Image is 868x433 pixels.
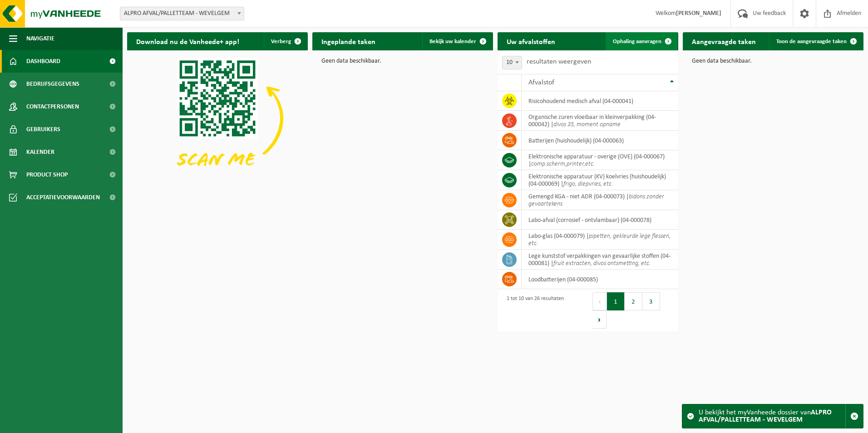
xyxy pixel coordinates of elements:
[127,32,248,50] h2: Download nu de Vanheede+ app!
[699,404,845,428] div: U bekijkt het myVanheede dossier van
[26,186,100,209] span: Acceptatievoorwaarden
[502,291,564,330] div: 1 tot 10 van 26 resultaten
[531,161,595,167] i: comp.scherm,printer,etc.
[522,230,678,250] td: labo-glas (04-000079) |
[553,121,621,128] i: divos 35, moment opname
[563,181,613,187] i: frigo, diepvries, etc.
[522,270,678,289] td: loodbatterijen (04-000085)
[312,32,385,50] h2: Ingeplande taken
[613,39,661,44] span: Ophaling aanvragen
[776,39,847,44] span: Toon de aangevraagde taken
[625,292,642,310] button: 2
[271,39,291,44] span: Verberg
[120,7,244,20] span: ALPRO AFVAL/PALLETTEAM - WEVELGEM
[683,32,765,50] h2: Aangevraagde taken
[26,95,79,118] span: Contactpersonen
[503,56,522,69] span: 10
[26,163,68,186] span: Product Shop
[528,79,554,86] span: Afvalstof
[527,58,591,65] label: resultaten weergeven
[498,32,564,50] h2: Uw afvalstoffen
[553,260,651,267] i: fruit extracten, divos ontsmetting, etc.
[642,292,660,310] button: 3
[592,292,607,310] button: Previous
[26,141,54,163] span: Kalender
[264,32,307,50] button: Verberg
[699,409,832,423] strong: ALPRO AFVAL/PALLETTEAM - WEVELGEM
[321,58,484,64] p: Geen data beschikbaar.
[522,131,678,150] td: batterijen (huishoudelijk) (04-000063)
[127,50,308,186] img: Download de VHEPlus App
[528,193,664,207] i: bidons zonder gevaartekens
[522,111,678,131] td: organische zuren vloeibaar in kleinverpakking (04-000042) |
[429,39,476,44] span: Bekijk uw kalender
[502,56,522,69] span: 10
[607,292,625,310] button: 1
[592,310,607,329] button: Next
[522,210,678,230] td: labo-afval (corrosief - ontvlambaar) (04-000078)
[769,32,863,50] a: Toon de aangevraagde taken
[26,118,60,141] span: Gebruikers
[26,73,79,95] span: Bedrijfsgegevens
[26,50,60,73] span: Dashboard
[676,10,721,17] strong: [PERSON_NAME]
[528,233,671,247] i: pipetten, gekleurde lege flessen, etc.
[522,190,678,210] td: gemengd KGA - niet ADR (04-000073) |
[120,7,244,20] span: ALPRO AFVAL/PALLETTEAM - WEVELGEM
[522,150,678,170] td: elektronische apparatuur - overige (OVE) (04-000067) |
[522,250,678,270] td: lege kunststof verpakkingen van gevaarlijke stoffen (04-000081) |
[422,32,492,50] a: Bekijk uw kalender
[606,32,677,50] a: Ophaling aanvragen
[26,27,54,50] span: Navigatie
[522,170,678,190] td: elektronische apparatuur (KV) koelvries (huishoudelijk) (04-000069) |
[522,91,678,111] td: risicohoudend medisch afval (04-000041)
[692,58,854,64] p: Geen data beschikbaar.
